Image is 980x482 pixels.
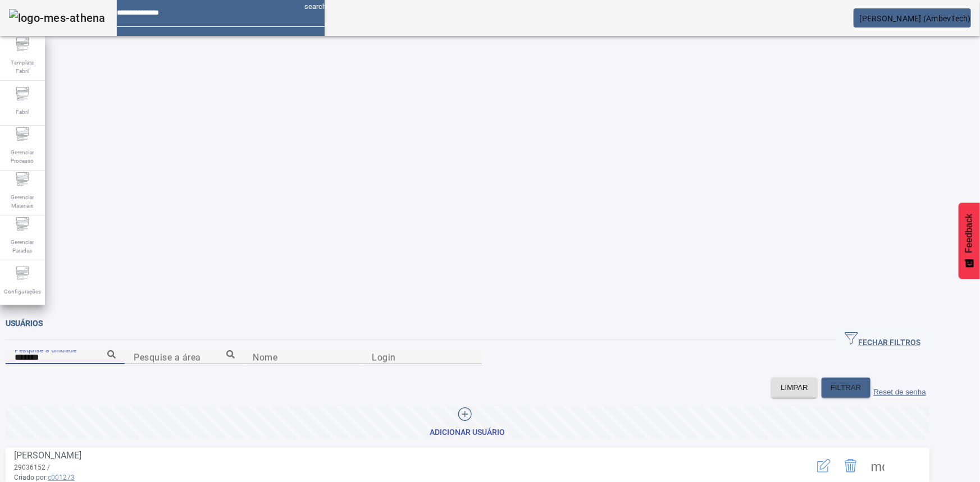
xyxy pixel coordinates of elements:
span: Configurações [1,284,44,299]
button: LIMPAR [772,378,817,398]
span: Fabril [12,104,33,120]
button: Adicionar Usuário [6,406,929,439]
input: Number [134,351,235,364]
span: Gerenciar Materiais [6,190,39,213]
img: logo-mes-athena [9,9,106,27]
span: [PERSON_NAME] [14,450,81,461]
span: Feedback [964,214,974,253]
span: Template Fabril [6,55,39,79]
div: Adicionar Usuário [430,427,505,438]
span: [PERSON_NAME] (AmbevTech) [860,14,971,23]
button: FECHAR FILTROS [836,330,929,350]
button: Delete [837,452,864,479]
span: Usuários [6,319,43,328]
mat-label: Nome [253,352,277,362]
span: Gerenciar Paradas [6,235,39,258]
span: LIMPAR [781,382,808,393]
button: FILTRAR [822,378,870,398]
span: FECHAR FILTROS [845,332,920,348]
span: FILTRAR [831,382,862,393]
mat-label: Login [372,352,396,362]
label: Reset de senha [874,388,926,396]
mat-label: Pesquise a unidade [15,346,76,354]
mat-label: Pesquise a área [134,352,201,362]
button: Mais [864,452,891,479]
button: Feedback - Mostrar pesquisa [959,203,980,279]
span: c001273 [48,474,75,481]
span: 29036152 / [14,463,50,471]
span: Gerenciar Processo [6,145,39,168]
input: Number [15,351,116,364]
button: Reset de senha [870,378,929,398]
